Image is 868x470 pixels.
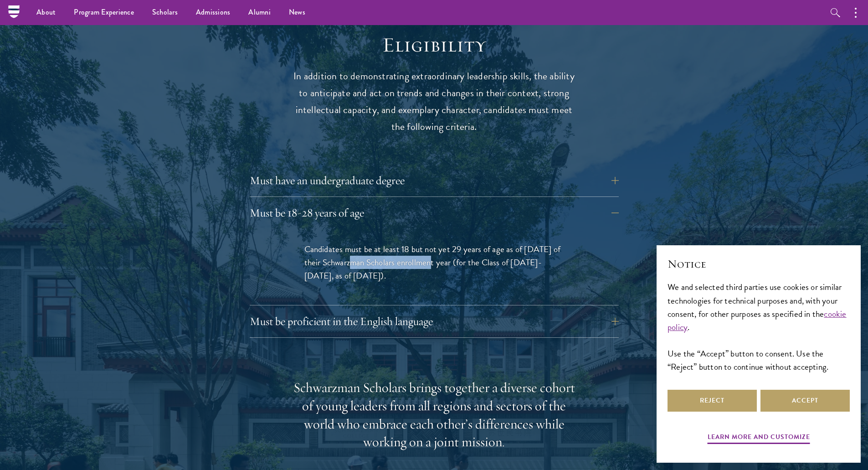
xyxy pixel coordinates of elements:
div: We and selected third parties use cookies or similar technologies for technical purposes and, wit... [668,280,850,373]
button: Must be 18-28 years of age [250,202,619,224]
h2: Notice [668,256,850,272]
span: Candidates must be at least 18 but not yet 29 years of age as of [DATE] of their Schwarzman Schol... [304,243,561,282]
button: Learn more and customize [708,431,810,445]
a: cookie policy [668,307,847,334]
div: Schwarzman Scholars brings together a diverse cohort of young leaders from all regions and sector... [293,379,575,452]
p: In addition to demonstrating extraordinary leadership skills, the ability to anticipate and act o... [293,68,575,135]
button: Accept [760,390,850,412]
button: Must have an undergraduate degree [250,170,619,191]
button: Must be proficient in the English language [250,310,619,332]
button: Reject [668,390,757,412]
h2: Eligibility [293,32,575,58]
